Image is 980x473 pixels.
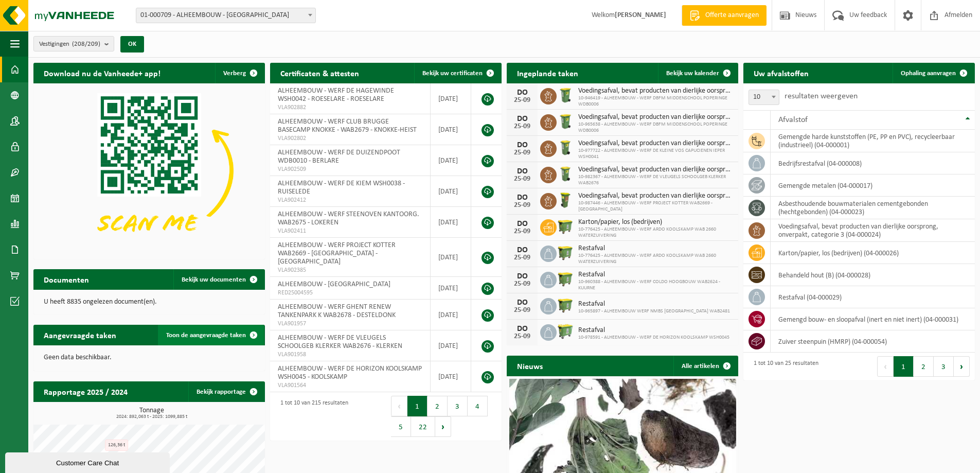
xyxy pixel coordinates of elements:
div: DO [512,141,532,149]
span: VLA902412 [278,196,422,204]
button: Vestigingen(208/209) [33,36,114,51]
span: VLA902385 [278,266,422,274]
h2: Uw afvalstoffen [743,63,819,83]
img: WB-1100-HPE-GN-50 [557,218,574,235]
div: 25-09 [512,202,532,209]
button: Previous [391,396,407,416]
span: Restafval [578,271,733,279]
button: Next [954,356,970,377]
img: WB-0240-HPE-GN-50 [557,86,574,104]
h2: Certificaten & attesten [270,63,369,83]
span: Bekijk uw documenten [182,276,246,283]
h2: Ingeplande taken [507,63,589,83]
span: ALHEEMBOUW - WERF GHENT RENEW TANKENPARK K WAB2678 - DESTELDONK [278,303,396,319]
div: DO [512,272,532,281]
td: behandeld hout (B) (04-000028) [771,264,975,286]
div: DO [512,115,532,123]
span: Offerte aanvragen [703,10,761,21]
div: 25-09 [512,228,532,235]
div: DO [512,220,532,228]
div: 25-09 [512,333,532,340]
span: 10-965638 - ALHEEMBOUW - WERF DBFM MIDDENSCHOOL POPERINGE WDB0006 [578,121,733,134]
span: 01-000709 - ALHEEMBOUW - OOSTNIEUWKERKE [136,8,316,23]
td: restafval (04-000029) [771,286,975,308]
button: 5 [391,416,411,437]
button: Verberg [215,63,264,83]
span: VLA901564 [278,381,422,390]
img: WB-0240-HPE-GN-50 [557,113,574,130]
h2: Download nu de Vanheede+ app! [33,63,171,83]
button: 2 [914,356,934,377]
div: DO [512,299,532,307]
span: VLA901958 [278,351,422,359]
img: WB-0060-HPE-GN-50 [557,191,574,209]
a: Toon de aangevraagde taken [158,325,264,345]
span: Voedingsafval, bevat producten van dierlijke oorsprong, onverpakt, categorie 3 [578,139,733,148]
div: 25-09 [512,254,532,261]
button: Previous [877,356,894,377]
td: [DATE] [431,277,471,300]
p: Geen data beschikbaar. [44,354,255,361]
button: 1 [407,396,427,416]
div: DO [512,194,532,202]
span: VLA902802 [278,134,422,143]
span: Karton/papier, los (bedrijven) [578,218,733,226]
span: ALHEEMBOUW - WERF DE KIEM WSH0038 - RUISELEDE [278,180,405,196]
img: WB-1100-HPE-GN-50 [557,244,574,261]
td: [DATE] [431,176,471,207]
span: ALHEEMBOUW - WERF DE HORIZON KOOLSKAMP WSH0045 - KOOLSKAMP [278,365,422,381]
span: Voedingsafval, bevat producten van dierlijke oorsprong, onverpakt, categorie 3 [578,166,733,174]
td: [DATE] [431,330,471,361]
td: [DATE] [431,83,471,114]
button: Next [435,416,451,437]
button: 4 [468,396,488,416]
div: 126,36 t [105,440,128,451]
a: Bekijk uw documenten [173,269,264,290]
span: 10-977722 - ALHEEMBOUW - WERF DE KLEINE VOS CAPUCIENEN IEPER WSH0041 [578,148,733,160]
div: 1 tot 10 van 215 resultaten [275,395,348,438]
span: 10-946419 - ALHEEMBOUW - WERF DBFM MIDDENSCHOOL POPERINGE WDB0006 [578,95,733,108]
span: 10 [749,90,779,104]
td: zuiver steenpuin (HMRP) (04-000054) [771,330,975,353]
span: Ophaling aanvragen [901,70,956,77]
span: 10-982367 - ALHEEMBOUW - WERF DE VLEUGELS SCHOOLGEB KLERKER WAB2676 [578,174,733,186]
td: gemengde harde kunststoffen (PE, PP en PVC), recycleerbaar (industrieel) (04-000001) [771,130,975,152]
button: 22 [411,416,435,437]
div: 1 tot 10 van 25 resultaten [749,355,818,378]
span: 01-000709 - ALHEEMBOUW - OOSTNIEUWKERKE [136,8,315,23]
a: Alle artikelen [673,356,737,376]
span: 10-776425 - ALHEEMBOUW - WERF ARDO KOOLSKAMP WAB 2660 WATERZUIVERING [578,226,733,239]
td: [DATE] [431,207,471,238]
td: [DATE] [431,145,471,176]
div: 25-09 [512,97,532,104]
span: Voedingsafval, bevat producten van dierlijke oorsprong, onverpakt, categorie 3 [578,113,733,121]
count: (208/209) [72,41,100,47]
span: 10-987446 - ALHEEMBOUW - WERF PROJECT KOTTER WAB2669 - [GEOGRAPHIC_DATA] [578,200,733,213]
td: gemengde metalen (04-000017) [771,174,975,197]
span: ALHEEMBOUW - WERF DE HAGEWINDE WSH0042 - ROESELARE - ROESELARE [278,87,394,103]
td: bedrijfsrestafval (04-000008) [771,152,975,174]
span: 2024: 892,063 t - 2025: 1099,885 t [39,414,265,419]
div: 25-09 [512,307,532,314]
img: WB-0140-HPE-GN-50 [557,139,574,156]
p: U heeft 8835 ongelezen document(en). [44,299,255,306]
span: VLA902882 [278,103,422,112]
img: Download de VHEPlus App [33,83,265,257]
h2: Nieuws [507,356,553,376]
span: Voedingsafval, bevat producten van dierlijke oorsprong, onverpakt, categorie 3 [578,87,733,95]
strong: [PERSON_NAME] [615,11,666,19]
span: ALHEEMBOUW - [GEOGRAPHIC_DATA] [278,281,390,288]
div: 25-09 [512,123,532,130]
span: 10-965897 - ALHEEMBOUW WERF NMBS [GEOGRAPHIC_DATA] WAB2481 [578,308,730,314]
span: Bekijk uw kalender [666,70,719,77]
img: WB-1100-HPE-GN-50 [557,270,574,288]
div: DO [512,167,532,176]
h2: Rapportage 2025 / 2024 [33,381,138,401]
button: 1 [894,356,914,377]
iframe: chat widget [5,450,172,473]
td: karton/papier, los (bedrijven) (04-000026) [771,242,975,264]
td: [DATE] [431,361,471,392]
a: Bekijk rapportage [188,381,264,402]
span: ALHEEMBOUW - WERF PROJECT KOTTER WAB2669 - [GEOGRAPHIC_DATA] - [GEOGRAPHIC_DATA] [278,241,396,266]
